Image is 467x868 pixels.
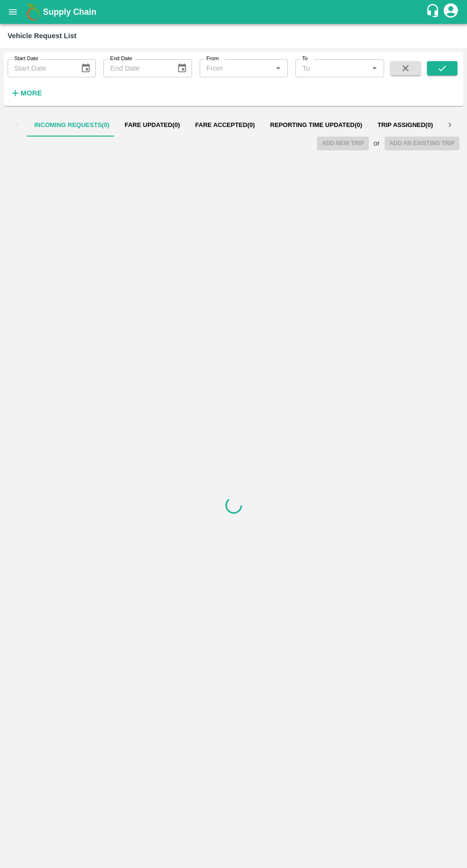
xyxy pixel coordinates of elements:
div: account of current user [442,2,459,22]
span: Trip Assigned ( 0 ) [377,121,433,129]
span: Fare Updated ( 0 ) [125,121,180,129]
a: Supply Chain [43,5,426,19]
button: Open [368,62,381,74]
h2: or [369,139,385,147]
label: To [302,55,308,63]
button: open drawer [2,1,24,23]
span: Incoming Requests ( 0 ) [34,121,110,129]
button: More [8,85,44,101]
input: End Date [103,59,169,77]
button: Choose date [173,59,191,77]
span: Reporting Time Updated ( 0 ) [270,121,362,129]
span: Fare Accepted ( 0 ) [195,121,255,129]
input: From [203,62,269,74]
div: Vehicle Request List [8,30,76,42]
strong: More [20,89,42,97]
button: Open [272,62,284,74]
label: End Date [110,55,132,63]
button: Choose date [77,59,95,77]
input: To [298,62,365,74]
label: Start Date [14,55,38,63]
img: logo [24,2,43,21]
div: customer-support [426,3,442,21]
b: Supply Chain [43,7,96,17]
input: Start Date [8,59,73,77]
label: From [206,55,219,63]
